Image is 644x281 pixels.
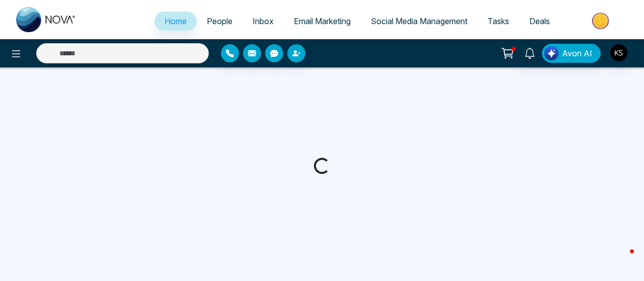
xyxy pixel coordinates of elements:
[488,16,509,26] span: Tasks
[243,12,284,31] a: Inbox
[207,16,232,26] span: People
[165,16,187,26] span: Home
[610,44,627,61] img: User Avatar
[529,16,550,26] span: Deals
[562,47,592,59] span: Avon AI
[371,16,467,26] span: Social Media Management
[565,10,638,32] img: Market-place.gif
[610,247,634,271] iframe: Intercom live chat
[361,12,477,31] a: Social Media Management
[519,12,560,31] a: Deals
[284,12,361,31] a: Email Marketing
[253,16,274,26] span: Inbox
[294,16,351,26] span: Email Marketing
[154,12,197,31] a: Home
[542,44,601,63] button: Avon AI
[197,12,243,31] a: People
[16,7,76,32] img: Nova CRM Logo
[544,46,558,60] img: Lead Flow
[477,12,519,31] a: Tasks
